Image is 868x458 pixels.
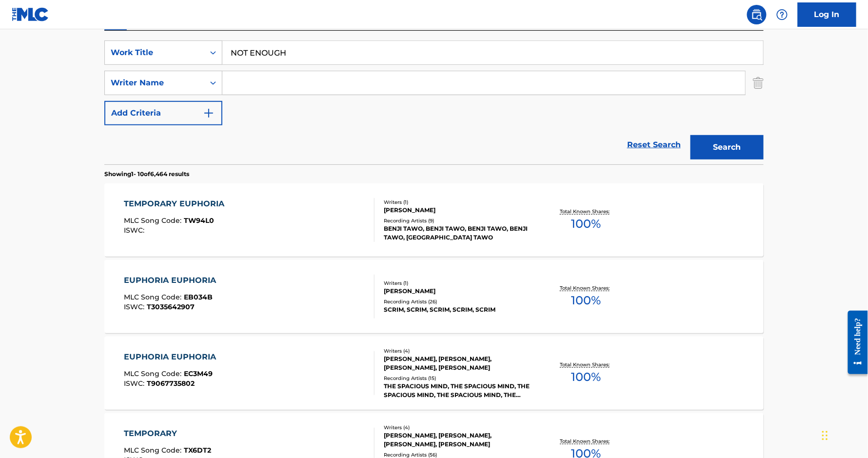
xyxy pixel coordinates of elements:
[203,107,215,119] img: 9d2ae6d4665cec9f34b9.svg
[124,293,184,301] span: MLC Song Code :
[384,287,531,296] div: [PERSON_NAME]
[822,421,828,450] div: Drag
[841,303,868,382] iframe: Resource Center
[622,134,686,156] a: Reset Search
[560,361,612,368] p: Total Known Shares:
[124,198,230,210] div: TEMPORARY EUPHORIA
[104,337,764,410] a: EUPHORIA EUPHORIAMLC Song Code:EC3M49ISWC:T9067735802Writers (4)[PERSON_NAME], [PERSON_NAME], [PE...
[751,9,763,20] img: search
[776,9,788,20] img: help
[124,216,184,225] span: MLC Song Code :
[104,170,189,179] p: Showing 1 - 10 of 6,464 results
[111,77,198,89] div: Writer Name
[124,275,221,286] div: EUPHORIA EUPHORIA
[560,438,612,445] p: Total Known Shares:
[124,379,147,388] span: ISWC :
[384,217,531,224] div: Recording Artists ( 9 )
[184,216,215,225] span: TW94L0
[384,424,531,431] div: Writers ( 4 )
[147,379,195,388] span: T9067735802
[384,375,531,382] div: Recording Artists ( 15 )
[111,47,198,59] div: Work Title
[124,428,212,439] div: TEMPORARY
[772,5,792,24] div: Help
[12,7,49,21] img: MLC Logo
[571,292,601,309] span: 100 %
[184,369,213,378] span: EC3M49
[384,431,531,449] div: [PERSON_NAME], [PERSON_NAME], [PERSON_NAME], [PERSON_NAME]
[384,224,531,242] div: BENJI TAWO, BENJI TAWO, BENJI TAWO, BENJI TAWO, [GEOGRAPHIC_DATA] TAWO
[560,284,612,292] p: Total Known Shares:
[571,215,601,233] span: 100 %
[384,298,531,305] div: Recording Artists ( 26 )
[124,369,184,378] span: MLC Song Code :
[124,351,221,363] div: EUPHORIA EUPHORIA
[560,208,612,215] p: Total Known Shares:
[184,293,213,301] span: EB034B
[124,446,184,455] span: MLC Song Code :
[104,183,764,257] a: TEMPORARY EUPHORIAMLC Song Code:TW94L0ISWC:Writers (1)[PERSON_NAME]Recording Artists (9)BENJI TAW...
[384,206,531,215] div: [PERSON_NAME]
[147,302,195,311] span: T3035642907
[571,368,601,386] span: 100 %
[384,199,531,206] div: Writers ( 1 )
[819,411,868,458] iframe: Chat Widget
[104,40,764,164] form: Search Form
[124,226,147,235] span: ISWC :
[798,2,856,27] a: Log In
[384,305,531,314] div: SCRIM, SCRIM, SCRIM, SCRIM, SCRIM
[384,347,531,355] div: Writers ( 4 )
[690,135,764,159] button: Search
[104,101,222,125] button: Add Criteria
[104,260,764,333] a: EUPHORIA EUPHORIAMLC Song Code:EB034BISWC:T3035642907Writers (1)[PERSON_NAME]Recording Artists (2...
[184,446,212,455] span: TX6DT2
[384,382,531,399] div: THE SPACIOUS MIND, THE SPACIOUS MIND, THE SPACIOUS MIND, THE SPACIOUS MIND, THE SPACIOUS MIND
[753,71,764,95] img: Delete Criterion
[384,279,531,287] div: Writers ( 1 )
[747,5,767,24] a: Public Search
[124,302,147,311] span: ISWC :
[384,355,531,372] div: [PERSON_NAME], [PERSON_NAME], [PERSON_NAME], [PERSON_NAME]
